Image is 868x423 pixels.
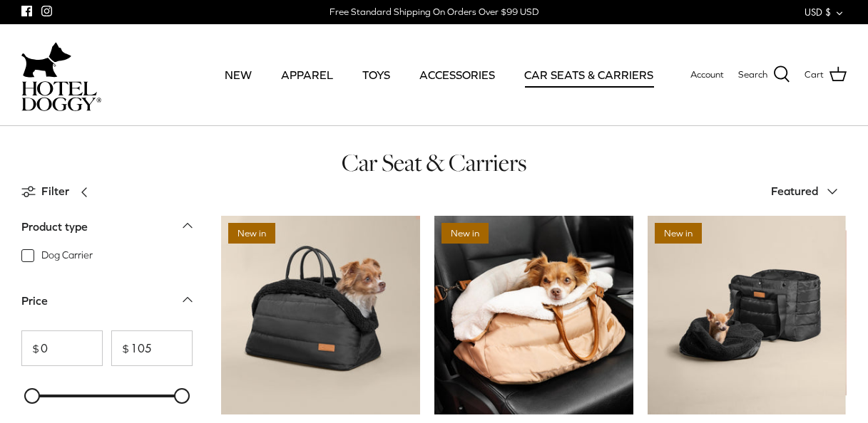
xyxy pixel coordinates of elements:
[112,343,129,354] span: $
[805,68,824,83] span: Cart
[648,216,847,414] a: Deluxe Tote Carrier
[330,1,538,23] a: Free Standard Shipping On Orders Over $99 USD
[22,343,39,354] span: $
[511,51,666,99] a: CAR SEATS & CARRIERS
[21,218,88,236] div: Product type
[21,216,193,248] a: Product type
[407,51,508,99] a: ACCESSORIES
[21,330,103,366] input: From
[738,66,790,84] a: Search
[21,38,101,111] a: hoteldoggycom
[221,216,420,414] a: Deluxe Car Seat & Carrier
[21,6,32,16] a: Facebook
[690,69,724,80] span: Account
[441,223,489,244] span: New in
[330,6,538,19] div: Free Standard Shipping On Orders Over $99 USD
[738,68,767,83] span: Search
[771,176,847,207] button: Featured
[21,38,71,81] img: dog-icon.svg
[41,6,52,16] a: Instagram
[21,174,98,209] a: Filter
[41,249,93,263] span: Dog Carrier
[690,68,724,83] a: Account
[21,290,193,322] a: Price
[111,330,193,366] input: To
[771,184,818,197] span: Featured
[228,223,275,244] span: New in
[268,51,346,99] a: APPAREL
[212,51,265,99] a: NEW
[41,182,69,201] span: Filter
[212,51,652,99] div: Primary navigation
[655,223,702,244] span: New in
[21,292,48,310] div: Price
[21,147,847,178] h1: Car Seat & Carriers
[21,81,101,111] img: hoteldoggycom
[805,66,847,84] a: Cart
[349,51,403,99] a: TOYS
[434,216,633,414] a: Deluxe Car Seat & Carrier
